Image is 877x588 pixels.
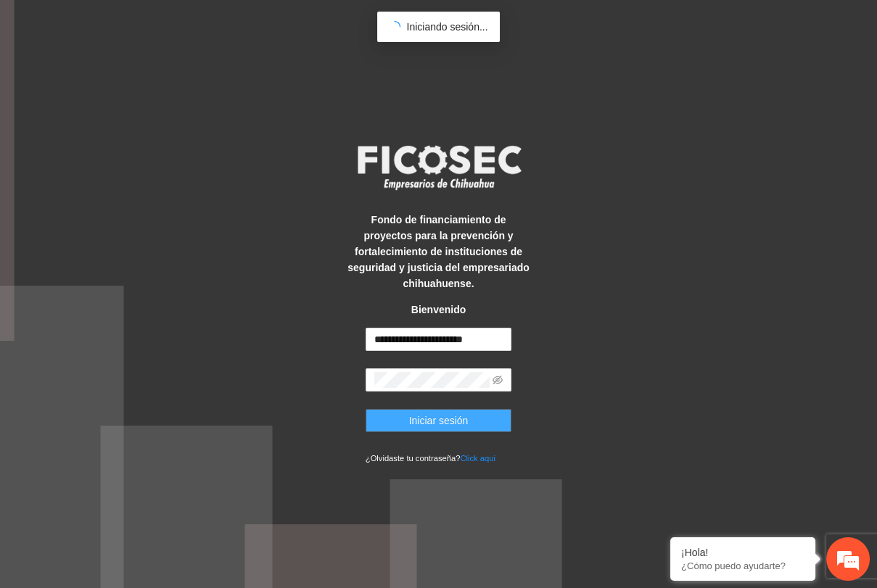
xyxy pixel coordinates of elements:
span: eye-invisible [493,375,503,385]
span: Estamos en línea. [84,194,200,340]
span: loading [388,20,402,34]
strong: Bienvenido [411,304,466,315]
div: Minimizar ventana de chat en vivo [238,7,273,42]
strong: Fondo de financiamiento de proyectos para la prevención y fortalecimiento de instituciones de seg... [347,214,530,289]
div: Chatee con nosotros ahora [75,74,244,93]
img: logo [348,141,530,194]
div: ¡Hola! [681,547,804,558]
a: Click aqui [460,454,495,463]
span: Iniciando sesión... [406,21,487,33]
small: ¿Olvidaste tu contraseña? [366,454,495,463]
span: Iniciar sesión [409,413,469,428]
textarea: Escriba su mensaje y pulse “Intro” [7,396,276,447]
button: Iniciar sesión [366,409,512,432]
p: ¿Cómo puedo ayudarte? [681,560,804,571]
